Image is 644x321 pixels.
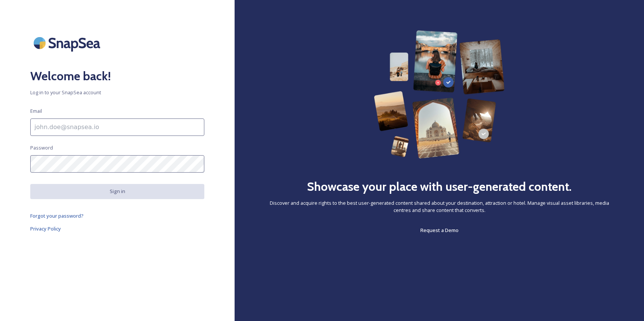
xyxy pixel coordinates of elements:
h2: Showcase your place with user-generated content. [307,178,572,196]
button: Sign in [30,184,204,199]
span: Request a Demo [420,227,459,234]
img: SnapSea Logo [30,30,106,56]
span: Forgot your password? [30,212,84,219]
input: john.doe@snapsea.io [30,118,204,136]
h2: Welcome back! [30,67,204,85]
span: Discover and acquire rights to the best user-generated content shared about your destination, att... [265,199,614,214]
span: Email [30,108,42,115]
a: Request a Demo [420,226,459,235]
span: Password [30,144,53,151]
a: Forgot your password? [30,211,204,220]
a: Privacy Policy [30,224,204,233]
span: Log in to your SnapSea account [30,89,204,96]
span: Privacy Policy [30,225,61,232]
img: 63b42ca75bacad526042e722_Group%20154-p-800.png [374,30,505,159]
